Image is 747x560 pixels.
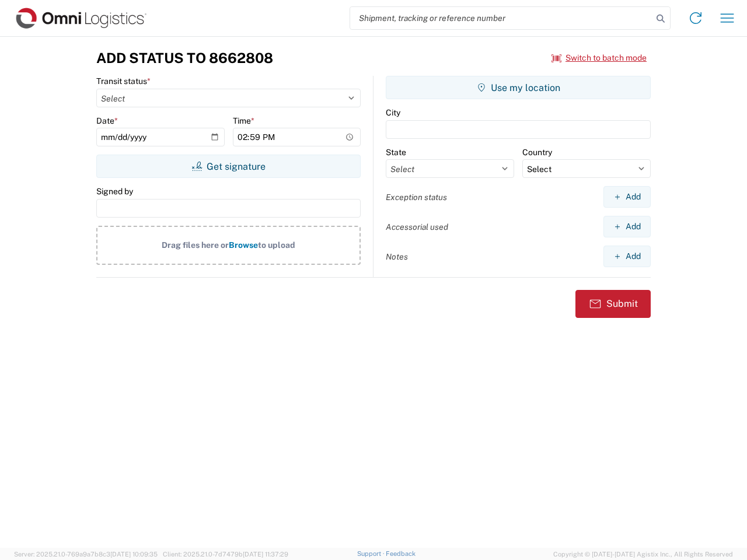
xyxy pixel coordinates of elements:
[386,107,400,118] label: City
[386,76,651,99] button: Use my location
[386,251,408,262] label: Notes
[603,216,651,237] button: Add
[357,550,386,557] a: Support
[243,551,288,558] span: [DATE] 11:37:29
[96,186,133,197] label: Signed by
[522,147,552,157] label: Country
[603,186,651,208] button: Add
[350,7,652,29] input: Shipment, tracking or reference number
[386,147,406,157] label: State
[258,240,295,250] span: to upload
[96,116,118,126] label: Date
[110,551,158,558] span: [DATE] 10:09:35
[551,48,647,68] button: Switch to batch mode
[163,551,288,558] span: Client: 2025.21.0-7d7479b
[233,116,254,126] label: Time
[162,240,229,250] span: Drag files here or
[96,50,273,66] h3: Add Status to 8662808
[386,222,448,232] label: Accessorial used
[603,246,651,267] button: Add
[96,155,361,178] button: Get signature
[386,192,447,202] label: Exception status
[229,240,258,250] span: Browse
[96,76,151,86] label: Transit status
[553,549,733,559] span: Copyright © [DATE]-[DATE] Agistix Inc., All Rights Reserved
[14,551,158,558] span: Server: 2025.21.0-769a9a7b8c3
[386,550,416,557] a: Feedback
[575,290,651,318] button: Submit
